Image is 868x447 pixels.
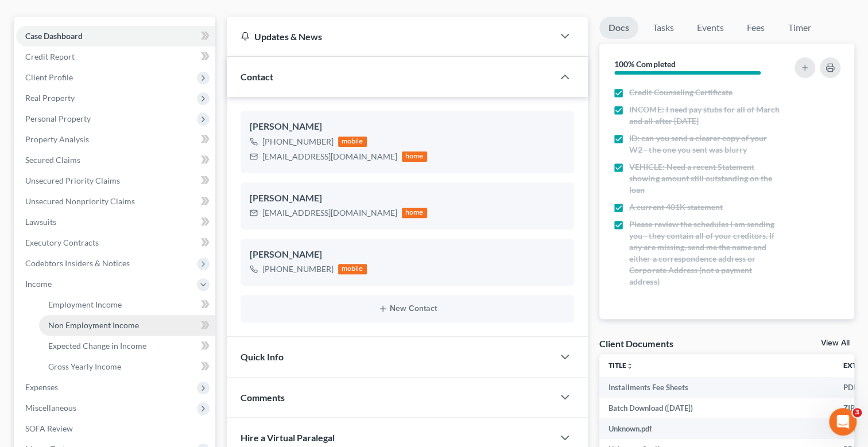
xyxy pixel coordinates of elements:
div: [PHONE_NUMBER] [262,263,334,275]
a: Property Analysis [16,129,215,150]
span: Please review the schedules I am sending you - they contain all of your creditors. If any are mis... [629,219,781,287]
span: Income [25,279,52,289]
span: Hire a Virtual Paralegal [241,432,335,443]
span: Case Dashboard [25,31,83,41]
td: Installments Fee Sheets [599,377,834,398]
span: SOFA Review [25,423,73,433]
span: Comments [241,392,285,403]
div: Client Documents [599,337,673,349]
a: View All [821,339,850,347]
span: Lawsuits [25,217,56,227]
span: Real Property [25,93,75,103]
strong: 100% Completed [614,59,675,69]
iframe: Intercom live chat [829,408,857,436]
a: Titleunfold_more [609,361,633,370]
div: home [402,151,427,162]
span: A current 401K statement [629,201,722,213]
span: Unsecured Nonpriority Claims [25,196,135,206]
div: [PERSON_NAME] [250,120,565,134]
a: Employment Income [39,294,215,315]
span: Credit Counseling Certificate [629,87,732,98]
span: Personal Property [25,114,91,123]
div: [PERSON_NAME] [250,192,565,205]
a: Unsecured Nonpriority Claims [16,191,215,212]
div: [EMAIL_ADDRESS][DOMAIN_NAME] [262,207,397,219]
div: home [402,208,427,218]
div: [EMAIL_ADDRESS][DOMAIN_NAME] [262,151,397,162]
a: Docs [599,17,638,39]
span: Client Profile [25,72,73,82]
div: [PHONE_NUMBER] [262,136,334,147]
span: Property Analysis [25,134,89,144]
a: Tasks [643,17,683,39]
a: Non Employment Income [39,315,215,336]
span: Executory Contracts [25,238,99,247]
span: Secured Claims [25,155,80,165]
a: Executory Contracts [16,232,215,253]
span: Gross Yearly Income [48,362,121,371]
a: Fees [737,17,774,39]
span: 3 [852,408,862,417]
span: Expenses [25,382,58,392]
span: Miscellaneous [25,403,76,413]
button: New Contact [250,304,565,313]
a: Events [687,17,733,39]
a: Expected Change in Income [39,336,215,356]
div: [PERSON_NAME] [250,248,565,262]
a: Credit Report [16,46,215,67]
span: Codebtors Insiders & Notices [25,258,130,268]
span: Credit Report [25,52,75,61]
a: Lawsuits [16,212,215,232]
a: Secured Claims [16,150,215,170]
span: Unsecured Priority Claims [25,176,120,185]
a: Gross Yearly Income [39,356,215,377]
a: SOFA Review [16,418,215,439]
span: VEHICLE: Need a recent Statement showing amount still outstanding on the loan [629,161,781,196]
span: INCOME: I need pay stubs for all of March and all after [DATE] [629,104,781,127]
span: ID: can you send a clearer copy of your W2 - the one you sent was blurry [629,133,781,156]
div: mobile [338,137,367,147]
div: Updates & News [241,30,540,42]
i: unfold_more [626,363,633,370]
span: Employment Income [48,300,122,309]
a: Timer [778,17,820,39]
span: Expected Change in Income [48,341,146,351]
a: Case Dashboard [16,26,215,46]
a: Unsecured Priority Claims [16,170,215,191]
div: mobile [338,264,367,274]
span: Non Employment Income [48,320,139,330]
td: Unknown.pdf [599,418,834,439]
td: Batch Download ([DATE]) [599,398,834,418]
span: Contact [241,71,273,82]
span: Quick Info [241,351,284,362]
